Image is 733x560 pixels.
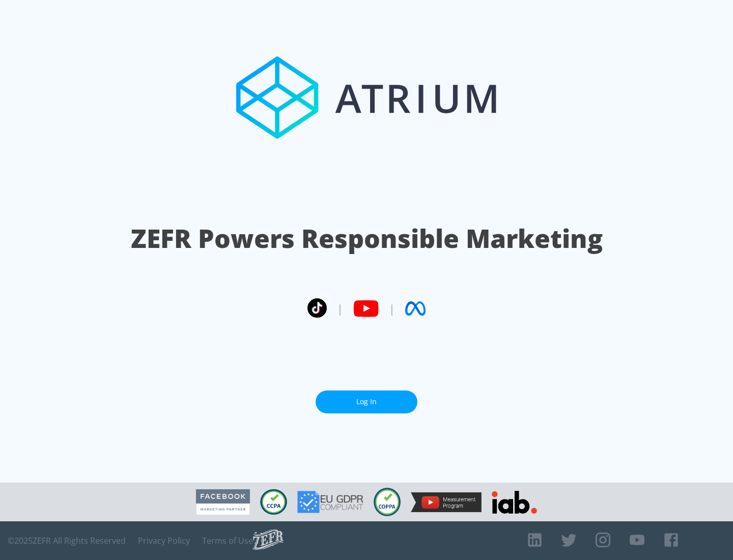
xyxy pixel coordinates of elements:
img: IAB [492,491,537,514]
a: Privacy Policy [138,536,190,546]
span: | [389,301,395,316]
img: CCPA Compliant [260,489,287,515]
img: Facebook Marketing Partner [196,489,250,515]
img: GDPR Compliant [297,491,363,513]
span: © 2025 ZEFR All Rights Reserved [8,536,126,546]
h1: ZEFR Powers Responsible Marketing [131,221,603,256]
a: Terms of Use [202,536,253,546]
img: YouTube Measurement Program [411,492,482,512]
a: Log In [316,390,417,413]
img: COPPA Compliant [374,488,401,516]
span: | [337,301,343,316]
